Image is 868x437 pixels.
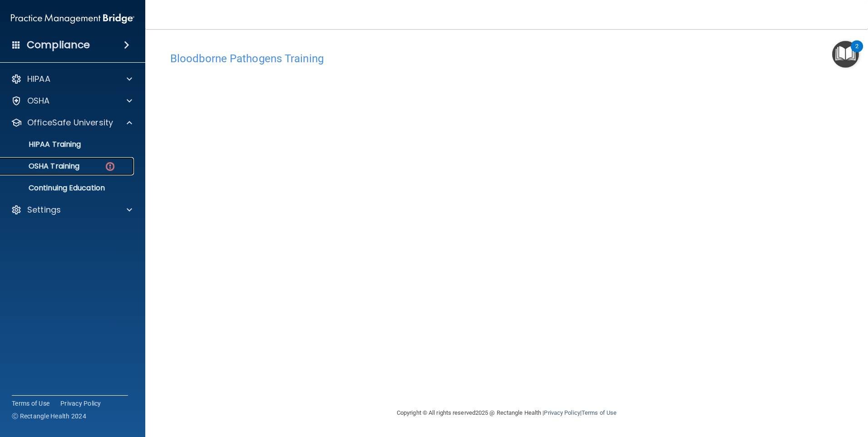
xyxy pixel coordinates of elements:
[11,10,134,28] img: PMB logo
[11,74,132,84] a: HIPAA
[27,95,50,106] p: OSHA
[27,74,50,84] p: HIPAA
[27,39,90,51] h4: Compliance
[341,398,672,427] div: Copyright © All rights reserved 2025 @ Rectangle Health | |
[855,46,858,58] div: 2
[6,184,130,193] p: Continuing Education
[582,409,616,416] a: Terms of Use
[544,409,580,416] a: Privacy Policy
[11,204,132,215] a: Settings
[832,41,859,68] button: Open Resource Center, 2 new notifications
[11,117,132,128] a: OfficeSafe University
[27,204,61,215] p: Settings
[12,399,49,408] a: Terms of Use
[170,53,843,65] h4: Bloodborne Pathogens Training
[12,412,86,421] span: Ⓒ Rectangle Health 2024
[11,95,132,106] a: OSHA
[60,399,101,408] a: Privacy Policy
[6,140,81,149] p: HIPAA Training
[104,161,116,172] img: danger-circle.6113f641.png
[6,162,79,171] p: OSHA Training
[27,117,113,128] p: OfficeSafe University
[170,70,843,349] iframe: bbp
